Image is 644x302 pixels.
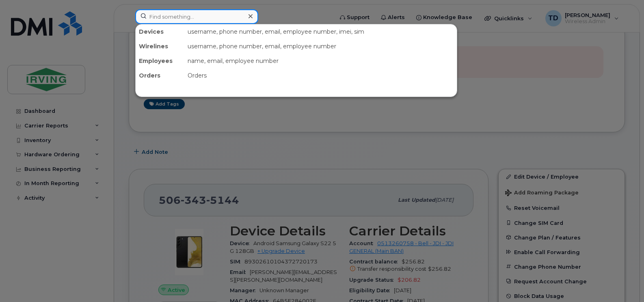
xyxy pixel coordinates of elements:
div: username, phone number, email, employee number [184,39,457,54]
div: Devices [136,24,184,39]
div: Orders [136,68,184,83]
input: Find something... [135,9,258,24]
div: username, phone number, email, employee number, imei, sim [184,24,457,39]
div: Employees [136,54,184,68]
div: Orders [184,68,457,83]
div: name, email, employee number [184,54,457,68]
div: Wirelines [136,39,184,54]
